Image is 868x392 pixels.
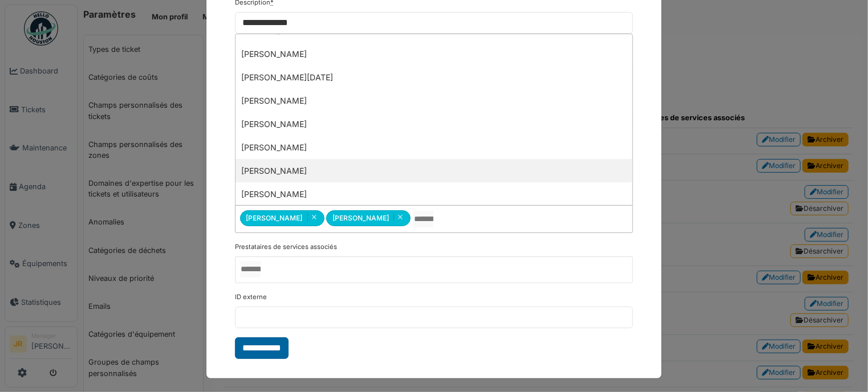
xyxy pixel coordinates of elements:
div: [PERSON_NAME] [326,210,411,226]
div: [PERSON_NAME] [240,210,325,226]
button: Remove item: '1848' [307,213,321,221]
div: [PERSON_NAME] [236,112,632,136]
input: Aucun(e) [240,261,261,277]
div: [PERSON_NAME] [236,42,632,66]
label: ID externe [235,292,267,302]
div: [PERSON_NAME][DATE] [236,66,632,89]
label: Prestataires de services associés [235,242,337,252]
div: [PERSON_NAME] [236,159,632,182]
div: [PERSON_NAME] [236,182,632,206]
button: Remove item: '1296' [394,213,407,221]
input: Aucun(e) [413,211,433,227]
div: [PERSON_NAME] [236,136,632,159]
div: [PERSON_NAME] [236,89,632,112]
